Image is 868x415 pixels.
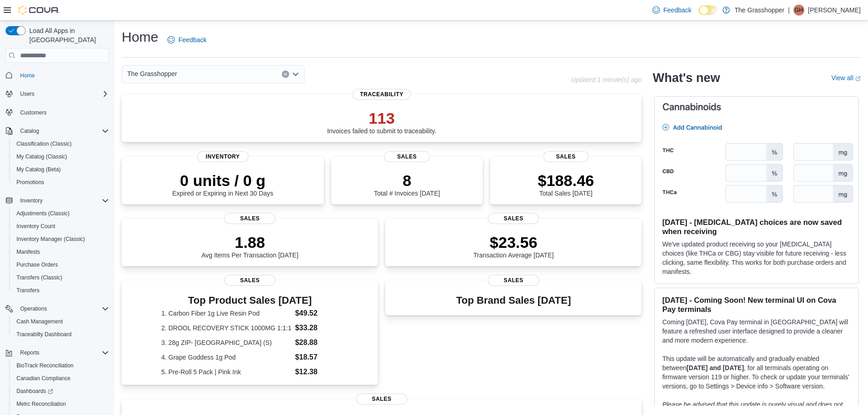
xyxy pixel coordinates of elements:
[13,285,109,296] span: Transfers
[9,137,113,150] button: Classification (Classic)
[13,259,109,270] span: Purchase Orders
[16,140,72,147] span: Classification (Classic)
[292,71,299,78] button: Open list of options
[662,240,851,276] p: We've updated product receiving so your [MEDICAL_DATA] choices (like THCa or CBG) stay visible fo...
[16,303,51,314] button: Operations
[13,221,59,232] a: Inventory Count
[13,329,109,340] span: Traceabilty Dashboard
[16,166,61,173] span: My Catalog (Beta)
[734,5,784,16] p: The Grasshopper
[16,287,39,294] span: Transfers
[13,285,43,296] a: Transfers
[16,69,109,81] span: Home
[662,295,851,314] h3: [DATE] - Coming Soon! New terminal UI on Cova Pay terminals
[20,109,47,116] span: Customers
[16,179,44,186] span: Promotions
[2,346,113,359] button: Reports
[9,163,113,176] button: My Catalog (Beta)
[178,35,206,44] span: Feedback
[474,233,554,259] div: Transaction Average [DATE]
[18,5,59,15] img: Cova
[16,88,38,99] button: Users
[13,177,48,188] a: Promotions
[20,72,35,79] span: Home
[808,5,861,16] p: [PERSON_NAME]
[161,295,338,306] h3: Top Product Sales [DATE]
[9,271,113,284] button: Transfers (Classic)
[20,305,47,312] span: Operations
[13,373,74,384] a: Canadian Compliance
[16,375,70,382] span: Canadian Compliance
[161,367,291,377] dt: 5. Pre-Roll 5 Pack | Pink Ink
[13,164,109,175] span: My Catalog (Beta)
[16,362,74,369] span: BioTrack Reconciliation
[9,233,113,246] button: Inventory Manager (Classic)
[16,107,50,118] a: Customers
[16,210,70,217] span: Adjustments (Classic)
[161,338,291,347] dt: 3. 28g ZIP- [GEOGRAPHIC_DATA] (S)
[13,208,73,219] a: Adjustments (Classic)
[13,399,109,410] span: Metrc Reconciliation
[295,322,339,333] dd: $33.28
[13,234,89,245] a: Inventory Manager (Classic)
[161,323,291,333] dt: 2. DROOL RECOVERY STICK 1000MG 1:1:1
[13,208,109,219] span: Adjustments (Classic)
[16,248,40,256] span: Manifests
[16,126,109,137] span: Catalog
[13,138,75,149] a: Classification (Classic)
[9,150,113,163] button: My Catalog (Classic)
[456,295,571,306] h3: Top Brand Sales [DATE]
[13,246,109,257] span: Manifests
[16,303,109,314] span: Operations
[16,126,43,137] button: Catalog
[9,207,113,220] button: Adjustments (Classic)
[161,309,291,318] dt: 1. Carbon Fiber 1g Live Resin Pod
[224,213,275,224] span: Sales
[543,151,588,162] span: Sales
[538,171,594,190] p: $188.46
[13,399,70,410] a: Metrc Reconciliation
[13,316,66,327] a: Cash Management
[16,70,38,81] a: Home
[327,109,437,127] p: 113
[295,308,339,319] dd: $49.52
[9,398,113,410] button: Metrc Reconciliation
[201,233,298,251] p: 1.88
[9,315,113,328] button: Cash Management
[474,233,554,251] p: $23.56
[9,246,113,258] button: Manifests
[13,360,109,371] span: BioTrack Reconciliation
[13,151,109,162] span: My Catalog (Classic)
[16,347,109,358] span: Reports
[686,364,744,371] strong: [DATE] and [DATE]
[649,1,695,19] a: Feedback
[488,275,539,286] span: Sales
[172,171,273,190] p: 0 units / 0 g
[2,125,113,137] button: Catalog
[9,176,113,189] button: Promotions
[20,90,34,98] span: Users
[26,26,109,44] span: Load All Apps in [GEOGRAPHIC_DATA]
[13,177,109,188] span: Promotions
[20,349,39,356] span: Reports
[327,109,437,135] div: Invoices failed to submit to traceability.
[374,171,440,190] p: 8
[13,259,62,270] a: Purchase Orders
[16,153,67,160] span: My Catalog (Classic)
[13,221,109,232] span: Inventory Count
[2,302,113,315] button: Operations
[295,352,339,363] dd: $18.57
[831,74,861,82] a: View allExternal link
[282,71,289,78] button: Clear input
[13,373,109,384] span: Canadian Compliance
[13,272,109,283] span: Transfers (Classic)
[295,366,339,377] dd: $12.38
[16,400,66,408] span: Metrc Reconciliation
[374,171,440,197] div: Total # Invoices [DATE]
[13,246,43,257] a: Manifests
[384,151,430,162] span: Sales
[538,171,594,197] div: Total Sales [DATE]
[13,164,65,175] a: My Catalog (Beta)
[699,5,718,15] input: Dark Mode
[662,218,851,236] h3: [DATE] - [MEDICAL_DATA] choices are now saved when receiving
